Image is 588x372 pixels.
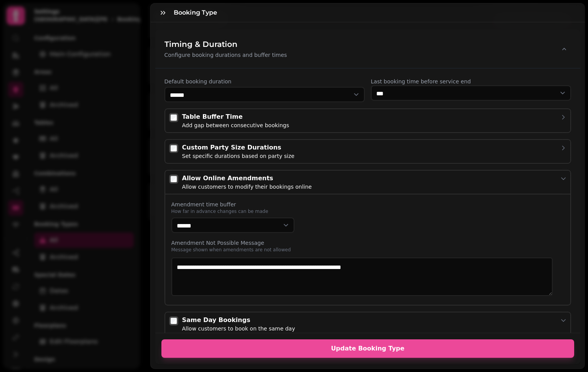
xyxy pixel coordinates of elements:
[182,174,312,183] div: Allow Online Amendments
[182,325,295,332] div: Allow customers to book on the same day
[182,152,295,160] div: Set specific durations based on party size
[171,201,565,208] label: Amendment time buffer
[171,208,565,214] p: How far in advance changes can be made
[182,143,295,152] div: Custom Party Size Durations
[164,78,365,85] label: Default booking duration
[164,51,287,59] p: Configure booking durations and buffer times
[171,239,565,247] label: Amendment Not Possible Message
[371,78,571,85] label: Last booking time before service end
[171,345,565,352] span: Update Booking Type
[182,316,295,325] div: Same Day Bookings
[164,39,287,50] h3: Timing & Duration
[161,339,575,358] button: Update Booking Type
[182,112,289,121] div: Table Buffer Time
[171,247,565,253] p: Message shown when amendments are not allowed
[182,121,289,129] div: Add gap between consecutive bookings
[174,8,220,17] h3: Booking Type
[182,183,312,191] div: Allow customers to modify their bookings online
